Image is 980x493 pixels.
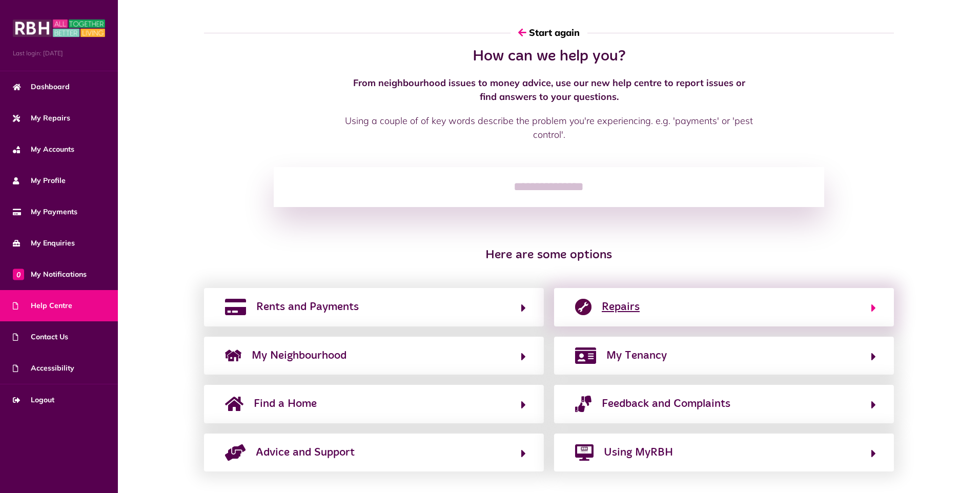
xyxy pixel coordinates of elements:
span: My Payments [13,207,77,217]
span: My Repairs [13,113,70,124]
button: Start again [511,18,587,47]
img: my-tenancy.png [575,347,596,364]
img: report-repair.png [575,299,591,315]
span: Using MyRBH [604,444,673,461]
button: Advice and Support [222,444,526,461]
img: complaints.png [575,396,591,412]
span: My Accounts [13,144,74,155]
button: Find a Home [222,395,526,413]
img: advice-support-1.png [225,444,246,461]
span: My Tenancy [606,347,667,364]
span: Accessibility [13,363,74,374]
span: Contact Us [13,332,68,342]
span: Last login: [DATE] [13,49,105,58]
span: 0 [13,269,24,280]
span: My Notifications [13,269,87,280]
span: Rents and Payments [256,299,359,315]
span: Advice and Support [256,444,355,461]
span: My Neighbourhood [252,347,346,364]
span: My Enquiries [13,238,75,249]
button: Using MyRBH [572,444,876,461]
button: Repairs [572,298,876,316]
h3: Here are some options [204,248,894,263]
p: Using a couple of of key words describe the problem you're experiencing. e.g. 'payments' or 'pest... [344,114,754,141]
span: Find a Home [254,396,317,412]
span: Feedback and Complaints [602,396,730,412]
img: rents-payments.png [225,299,246,315]
span: Dashboard [13,81,70,92]
button: My Neighbourhood [222,347,526,364]
strong: From neighbourhood issues to money advice, use our new help centre to report issues or find answe... [353,77,745,102]
span: Repairs [602,299,640,315]
button: Rents and Payments [222,298,526,316]
img: neighborhood.png [225,347,241,364]
span: Logout [13,395,54,405]
span: My Profile [13,175,66,186]
h2: How can we help you? [344,47,754,66]
img: home-solid.svg [225,396,243,412]
span: Help Centre [13,300,72,311]
button: My Tenancy [572,347,876,364]
img: desktop-solid.png [575,444,594,461]
button: Feedback and Complaints [572,395,876,413]
img: MyRBH [13,18,105,38]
